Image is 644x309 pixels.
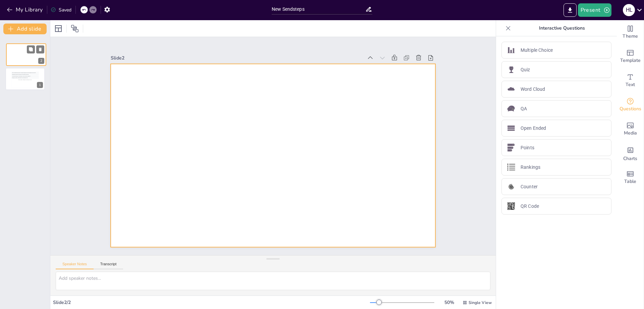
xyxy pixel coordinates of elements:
span: Text [626,81,635,88]
span: Position [71,25,79,33]
div: 1 [5,68,45,90]
img: Quiz icon [507,66,515,74]
button: Transcript [94,262,123,269]
div: Change the overall theme [617,20,644,44]
img: QR Code icon [507,202,515,210]
img: Rankings icon [507,163,515,171]
button: Speaker Notes [56,262,94,269]
span: Media [624,129,637,137]
div: Add ready made slides [617,44,644,69]
div: Add text boxes [617,69,644,93]
p: QA [521,105,527,112]
p: QR Code [521,203,539,210]
p: Counter [521,183,538,190]
div: Add a table [617,165,644,190]
div: More responses will appear here during the session... [12,79,39,80]
img: Counter icon [507,183,515,191]
p: Rankings [521,164,540,171]
span: Single View [469,300,492,305]
img: Points icon [507,144,515,152]
p: Points [521,144,534,151]
img: Multiple Choice icon [507,46,515,54]
button: Present [578,3,611,17]
img: QA icon [507,105,515,113]
span: Template [620,57,641,64]
img: Word Cloud icon [507,85,515,93]
button: Add slide [3,24,47,34]
button: Export to PowerPoint [563,3,577,17]
span: Table [624,178,636,185]
div: Slide 2 / 2 [53,299,370,306]
div: You can enable voting to let participants vote for their favorite responses. [12,76,39,77]
span: Questions [620,105,641,113]
div: Slide 2 [120,38,372,71]
p: Interactive Questions [514,20,610,36]
div: Saved [51,7,71,13]
span: Theme [623,33,638,40]
span: Charts [623,155,637,162]
div: H L [623,4,635,16]
div: 50 % [441,299,457,306]
p: Multiple Choice [521,47,553,54]
button: My Library [5,4,46,15]
p: Open Ended [521,125,546,132]
div: Layout [53,23,64,34]
img: Open Ended icon [507,124,515,132]
div: Participants can submit text responses up to 200 characters long. [12,74,39,75]
p: Word Cloud [521,86,545,93]
div: All responses will be stacked vertically in chronological order. [12,77,39,79]
div: Add charts and graphs [617,141,644,165]
div: 2 [6,43,46,66]
button: H L [623,3,635,17]
input: Insert title [272,4,365,14]
p: Quiz [521,66,530,73]
div: Get real-time input from your audience [617,93,644,117]
div: Add images, graphics, shapes or video [617,117,644,141]
div: This is how individual responses will appear. Each response will be displayed in its own block. [12,72,39,73]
